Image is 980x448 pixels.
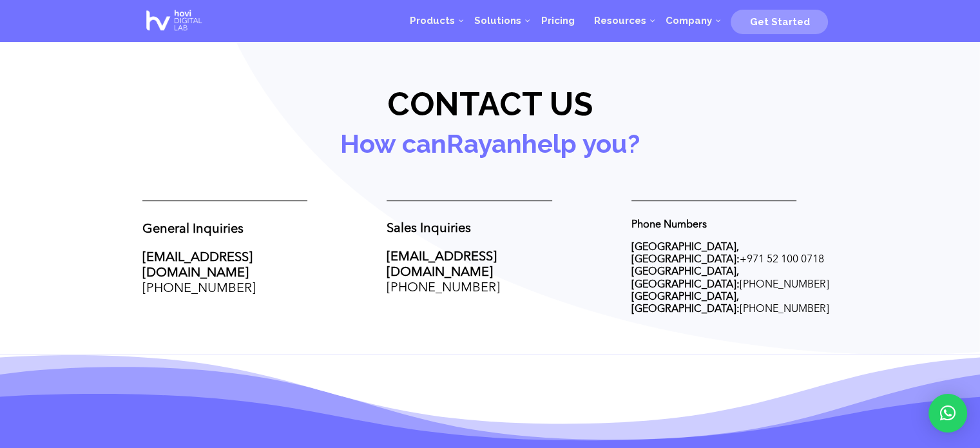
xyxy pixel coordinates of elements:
a: Get Started [731,11,828,30]
strong: [GEOGRAPHIC_DATA], [GEOGRAPHIC_DATA]: [631,242,740,265]
span: Company [665,15,711,26]
span: Resources [593,15,646,26]
a: Company [655,1,721,40]
a: [EMAIL_ADDRESS][DOMAIN_NAME] [142,251,253,280]
a: [EMAIL_ADDRESS][DOMAIN_NAME] [387,251,497,279]
strong: General Inquiries [142,223,244,236]
a: Pricing [531,1,584,40]
a: Solutions [465,1,531,40]
strong: Phone Numbers [631,220,707,230]
span: 971 52 100 0718 [747,255,824,265]
a: Rayan [447,128,522,159]
span: Pricing [541,15,574,26]
p: + [PHONE_NUMBER] [PHONE_NUMBER] [631,242,838,316]
span: Solutions [474,15,521,26]
strong: [GEOGRAPHIC_DATA], [GEOGRAPHIC_DATA]: [631,292,740,315]
h2: Contact us [142,86,838,128]
strong: [GEOGRAPHIC_DATA], [GEOGRAPHIC_DATA]: [631,267,740,289]
a: Products [400,1,465,40]
h3: How can help you? [142,130,838,164]
a: [PHONE_NUMBER] [387,282,500,295]
span: Products [410,15,455,26]
a: Resources [584,1,655,40]
span: Get Started [749,16,809,28]
a: [PHONE_NUMBER] [142,282,256,295]
strong: Sales Inquiries [387,222,471,235]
